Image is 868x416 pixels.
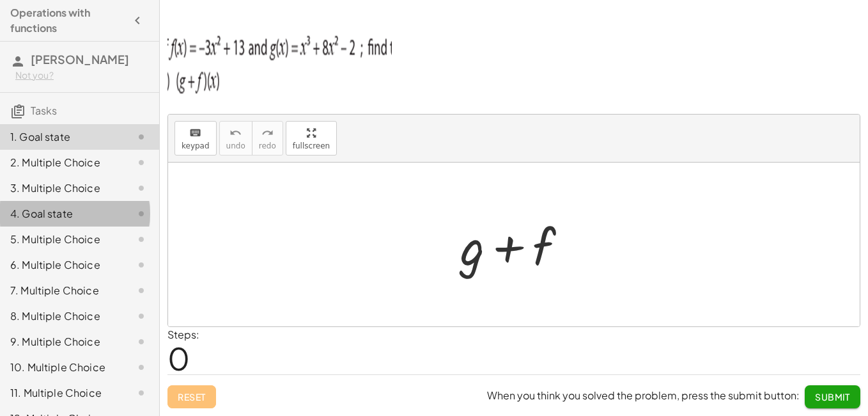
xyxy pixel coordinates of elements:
i: Task not started. [134,232,149,247]
button: fullscreen [286,121,337,156]
span: [PERSON_NAME] [31,52,129,67]
div: 8. Multiple Choice [10,308,113,324]
div: 9. Multiple Choice [10,334,113,349]
div: 3. Multiple Choice [10,180,113,196]
div: 10. Multiple Choice [10,360,113,375]
div: Not you? [15,69,149,82]
div: 5. Multiple Choice [10,232,113,247]
button: redoredo [252,121,283,156]
img: 0912d1d0bb122bf820112a47fb2014cd0649bff43fc109eadffc21f6a751f95a.png [167,23,392,100]
i: keyboard [189,125,201,141]
button: keyboardkeypad [174,121,217,156]
span: Tasks [31,104,57,117]
i: Task not started. [134,334,149,349]
span: fullscreen [293,141,330,150]
i: Task not started. [134,129,149,145]
i: Task not started. [134,308,149,324]
i: Task not started. [134,283,149,298]
i: undo [229,125,242,141]
div: 2. Multiple Choice [10,155,113,170]
i: Task not started. [134,155,149,170]
span: When you think you solved the problem, press the submit button: [487,388,800,402]
span: redo [259,141,276,150]
i: Task not started. [134,206,149,221]
i: redo [261,125,274,141]
i: Task not started. [134,257,149,273]
i: Task not started. [134,180,149,196]
span: keypad [182,141,210,150]
label: Steps: [167,328,199,341]
div: 1. Goal state [10,129,113,145]
h4: Operations with functions [10,5,126,36]
button: undoundo [219,121,252,156]
i: Task not started. [134,385,149,401]
div: 4. Goal state [10,206,113,221]
span: undo [226,141,245,150]
span: Submit [815,391,850,403]
i: Task not started. [134,360,149,375]
div: 7. Multiple Choice [10,283,113,298]
button: Submit [805,385,860,408]
span: 0 [167,339,190,378]
div: 11. Multiple Choice [10,385,113,401]
div: 6. Multiple Choice [10,257,113,273]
